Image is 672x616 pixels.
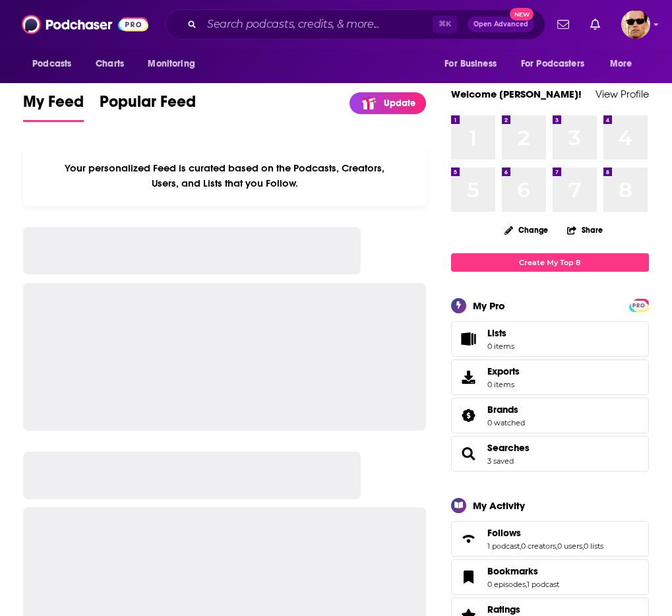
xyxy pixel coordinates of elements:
a: Create My Top 8 [451,253,649,271]
a: Show notifications dropdown [552,13,574,36]
a: 1 podcast [487,541,520,551]
a: Bookmarks [487,565,559,577]
button: Show profile menu [621,10,650,39]
span: , [556,541,557,551]
button: open menu [138,51,212,77]
a: 1 podcast [527,580,559,589]
span: New [510,8,534,20]
span: 0 items [487,342,514,351]
span: PRO [631,301,647,311]
span: Lists [487,327,514,339]
span: Searches [451,436,649,472]
span: For Podcasters [521,55,584,73]
span: Bookmarks [487,565,538,577]
button: Open AdvancedNew [468,16,534,32]
button: Share [566,217,603,243]
a: 0 episodes [487,580,526,589]
a: Charts [87,51,132,77]
span: , [526,580,527,589]
a: Update [350,92,426,114]
span: 0 items [487,380,520,389]
a: 3 saved [487,456,514,466]
span: , [582,541,584,551]
span: My Feed [23,92,84,119]
a: Exports [451,359,649,395]
a: Bookmarks [456,568,482,586]
p: Update [384,98,415,109]
a: 0 creators [521,541,556,551]
span: Exports [456,368,482,386]
span: Exports [487,365,520,377]
button: Change [497,222,556,238]
input: Search podcasts, credits, & more... [202,14,433,35]
span: Logged in as karldevries [621,10,650,39]
span: Brands [451,398,649,433]
a: Searches [456,445,482,463]
span: More [610,55,632,73]
span: Ratings [487,603,520,615]
span: Charts [96,55,124,73]
a: Lists [451,321,649,357]
button: open menu [512,51,603,77]
a: Popular Feed [100,92,196,122]
span: Brands [487,404,518,416]
a: Show notifications dropdown [585,13,605,36]
div: Search podcasts, credits, & more... [166,9,545,40]
button: open menu [23,51,88,77]
span: Popular Feed [100,92,196,119]
a: 0 lists [584,541,603,551]
div: Your personalized Feed is curated based on the Podcasts, Creators, Users, and Lists that you Follow. [23,146,426,206]
a: Brands [487,404,525,416]
img: Podchaser - Follow, Share and Rate Podcasts [22,12,148,37]
a: Welcome [PERSON_NAME]! [451,88,582,100]
div: My Activity [473,499,525,512]
button: open menu [435,51,513,77]
span: Monitoring [148,55,195,73]
a: My Feed [23,92,84,122]
span: Follows [487,527,521,539]
span: Podcasts [32,55,71,73]
div: My Pro [473,299,505,312]
a: PRO [631,299,647,309]
span: Follows [451,521,649,557]
span: , [520,541,521,551]
span: Lists [487,327,506,339]
a: 0 users [557,541,582,551]
a: 0 watched [487,418,525,427]
a: Searches [487,442,530,454]
span: ⌘ K [433,16,457,33]
span: Lists [456,330,482,348]
span: Open Advanced [473,21,528,28]
span: For Business [444,55,497,73]
a: Follows [456,530,482,548]
a: Ratings [487,603,565,615]
a: Follows [487,527,603,539]
button: open menu [601,51,649,77]
img: User Profile [621,10,650,39]
a: View Profile [596,88,649,100]
a: Brands [456,406,482,425]
span: Bookmarks [451,559,649,595]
